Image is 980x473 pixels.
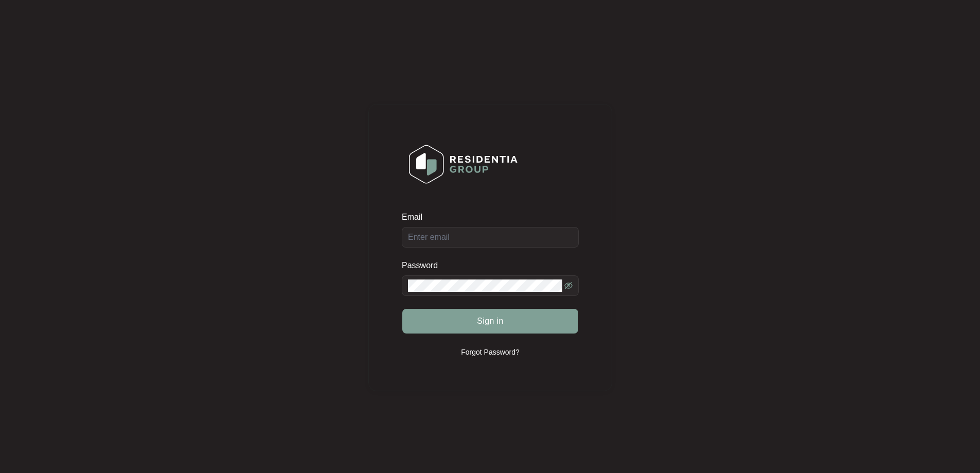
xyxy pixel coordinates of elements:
[477,315,504,327] span: Sign in
[402,138,524,190] img: Login Logo
[402,212,430,222] label: Email
[461,347,520,357] p: Forgot Password?
[402,260,446,271] label: Password
[408,279,562,292] input: Password
[564,282,573,290] span: eye-invisible
[402,309,578,334] button: Sign in
[402,227,579,248] input: Email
